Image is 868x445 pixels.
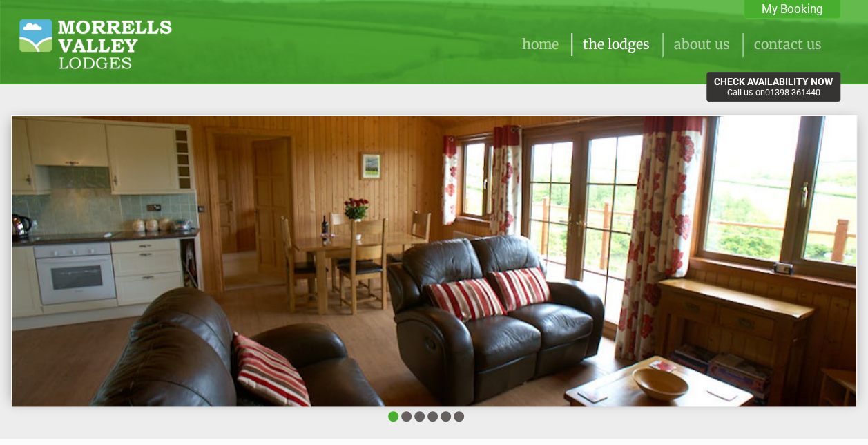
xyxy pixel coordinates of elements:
a: About Us [674,36,730,53]
a: 01398 361440 [765,87,820,97]
a: The Lodges [583,36,650,53]
a: Contact Us [754,36,822,53]
a: Check Availability Now [714,76,833,87]
a: Home [522,36,559,53]
p: Call us on [714,87,833,97]
img: Morrells Valley [19,19,172,69]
